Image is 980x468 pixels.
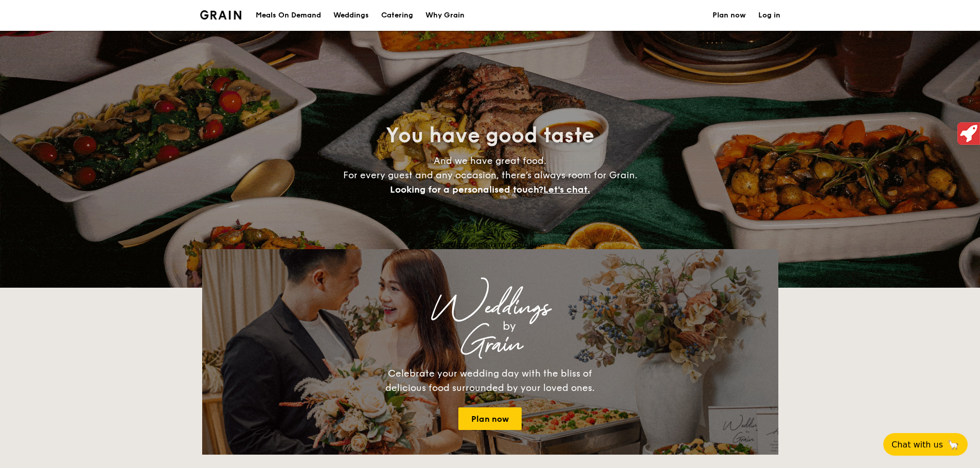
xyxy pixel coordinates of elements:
div: Grain [293,335,688,354]
span: Chat with us [892,440,943,450]
span: You have good taste [386,123,594,148]
div: Weddings [293,298,688,317]
span: Looking for a personalised touch? [390,184,543,195]
span: Let's chat. [543,184,590,195]
a: Logotype [200,10,242,20]
button: Chat with us🦙 [883,433,968,456]
a: Plan now [458,407,522,430]
div: Loading menus magically... [202,239,778,249]
div: Celebrate your wedding day with the bliss of delicious food surrounded by your loved ones. [375,366,606,395]
span: 🦙 [947,439,959,451]
span: And we have great food. For every guest and any occasion, there’s always room for Grain. [343,155,637,195]
div: by [331,317,688,335]
img: Grain [200,10,242,20]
